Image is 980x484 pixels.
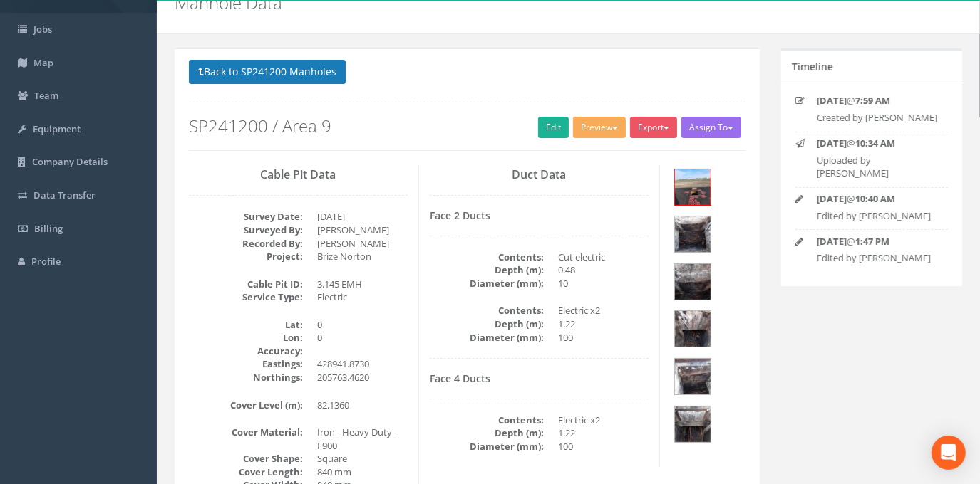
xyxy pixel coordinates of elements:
p: @ [817,235,940,248]
dd: 1.22 [558,317,649,331]
dd: Iron - Heavy Duty - F900 [317,426,408,452]
strong: [DATE] [817,94,847,107]
dt: Project: [189,250,303,263]
strong: 10:40 AM [855,192,895,205]
dt: Survey Date: [189,210,303,223]
strong: 1:47 PM [855,235,889,248]
dd: 205763.4620 [317,371,408,384]
dd: Square [317,452,408,465]
dd: Electric x2 [558,414,649,427]
dt: Diameter (mm): [430,440,544,453]
img: 35063bf0-2726-016e-ff60-fb308c18c967_adc90851-e5f0-895b-440b-f6d648bf9d75_thumb.jpg [675,359,711,394]
a: Edit [538,117,569,138]
dt: Recorded By: [189,237,303,251]
dd: [PERSON_NAME] [317,237,408,251]
span: Team [34,89,58,102]
h2: SP241200 / Area 9 [189,117,746,135]
dt: Cover Shape: [189,452,303,465]
span: Data Transfer [33,189,96,201]
div: Open Intercom Messenger [932,436,966,470]
dd: 840 mm [317,465,408,479]
strong: 10:34 AM [855,137,895,149]
span: Equipment [33,122,81,135]
img: 35063bf0-2726-016e-ff60-fb308c18c967_7582f9bc-291d-0e05-bfda-923d169332eb_thumb.jpg [675,169,711,205]
dt: Cover Material: [189,426,303,439]
img: 35063bf0-2726-016e-ff60-fb308c18c967_4c1c396c-fb8a-7d67-bccf-b0dde79a2d88_thumb.jpg [675,264,711,300]
dd: [DATE] [317,210,408,223]
p: Uploaded by [PERSON_NAME] [817,154,940,180]
dd: 10 [558,277,649,290]
strong: [DATE] [817,192,847,205]
dt: Cable Pit ID: [189,278,303,291]
button: Preview [573,117,626,138]
dd: 100 [558,331,649,344]
dd: Electric x2 [558,304,649,317]
p: Edited by [PERSON_NAME] [817,251,940,265]
h4: Face 2 Ducts [430,210,649,221]
span: Map [33,56,53,69]
dt: Depth (m): [430,317,544,331]
dd: 428941.8730 [317,357,408,371]
span: Billing [34,222,63,235]
dt: Service Type: [189,290,303,304]
h5: Timeline [792,61,833,72]
p: @ [817,137,940,150]
dt: Contents: [430,304,544,317]
dt: Contents: [430,251,544,264]
dd: Brize Norton [317,250,408,263]
h4: Face 4 Ducts [430,373,649,384]
span: Profile [31,255,61,268]
dt: Accuracy: [189,344,303,358]
dt: Depth (m): [430,426,544,440]
dt: Contents: [430,414,544,427]
dt: Diameter (mm): [430,277,544,290]
dd: 0 [317,331,408,344]
dt: Lat: [189,318,303,332]
dd: 82.1360 [317,399,408,412]
dt: Depth (m): [430,263,544,277]
strong: 7:59 AM [855,94,890,107]
dt: Eastings: [189,357,303,371]
dt: Northings: [189,371,303,384]
img: 35063bf0-2726-016e-ff60-fb308c18c967_d49d3855-a421-5530-81bc-329f0dc9cdd6_thumb.jpg [675,311,711,347]
dd: Cut electric [558,251,649,264]
p: Created by [PERSON_NAME] [817,111,940,125]
dd: 1.22 [558,426,649,440]
dd: 100 [558,440,649,453]
dt: Lon: [189,331,303,344]
img: 35063bf0-2726-016e-ff60-fb308c18c967_d57e42ca-cb44-3471-981f-0d7afa7f98d5_thumb.jpg [675,216,711,252]
dd: 0.48 [558,263,649,277]
span: Jobs [33,23,52,36]
button: Assign To [681,117,741,138]
dt: Surveyed By: [189,223,303,237]
h3: Duct Data [430,169,649,181]
dd: 0 [317,318,408,332]
p: @ [817,192,940,206]
strong: [DATE] [817,137,847,149]
img: 35063bf0-2726-016e-ff60-fb308c18c967_95ddcd59-8200-993d-a5e0-6bd0afe827f6_thumb.jpg [675,406,711,442]
dd: Electric [317,290,408,304]
h3: Cable Pit Data [189,169,408,181]
strong: [DATE] [817,235,847,248]
dt: Diameter (mm): [430,331,544,344]
p: Edited by [PERSON_NAME] [817,209,940,223]
button: Back to SP241200 Manholes [189,60,346,84]
dt: Cover Length: [189,465,303,479]
p: @ [817,94,940,107]
dt: Cover Level (m): [189,399,303,412]
dd: [PERSON_NAME] [317,223,408,237]
dd: 3.145 EMH [317,278,408,291]
span: Company Details [32,155,108,168]
button: Export [630,117,677,138]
